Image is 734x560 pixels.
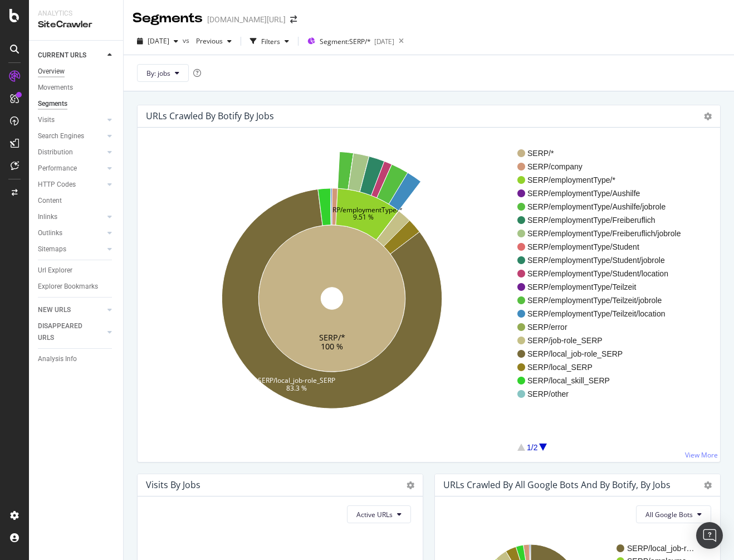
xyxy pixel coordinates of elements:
[527,174,681,186] span: SERP/employmentType/*
[146,109,274,124] h4: URLs Crawled By Botify By jobs
[38,244,66,255] div: Sitemaps
[321,341,343,352] text: 100 %
[286,383,307,392] text: 83.3 %
[38,114,104,126] a: Visits
[347,505,411,523] button: Active URLs
[527,188,681,199] span: SERP/employmentType/Aushilfe
[183,36,192,45] span: vs
[38,265,115,276] a: Url Explorer
[319,332,345,343] text: SERP/*
[303,32,394,50] button: Segment:SERP/*[DATE]
[527,295,681,306] span: SERP/employmentType/Teilzeit/jobrole
[527,215,681,226] span: SERP/employmentType/Freiberuflich
[38,244,104,255] a: Sitemaps
[38,304,104,316] a: NEW URLS
[407,481,414,489] i: Options
[527,161,681,172] span: SERP/company
[207,14,286,25] div: [DOMAIN_NAME][URL]
[38,304,71,316] div: NEW URLS
[38,147,104,158] a: Distribution
[38,163,77,174] div: Performance
[38,98,67,110] div: Segments
[704,113,712,120] i: Options
[696,522,723,549] div: Open Intercom Messenger
[527,201,681,212] span: SERP/employmentType/Aushilfe/jobrole
[38,50,104,61] a: CURRENT URLS
[325,205,403,215] text: SERP/employmentType/*
[38,195,115,207] a: Content
[38,211,104,223] a: Inlinks
[38,163,104,174] a: Performance
[527,362,681,373] span: SERP/local_SERP
[38,195,62,207] div: Content
[527,442,537,453] div: 1/2
[527,148,681,159] span: SERP/*
[38,179,76,191] div: HTTP Codes
[38,98,115,110] a: Segments
[636,505,711,523] button: All Google Bots
[38,66,65,77] div: Overview
[353,212,374,222] text: 9.51 %
[527,388,681,400] span: SERP/other
[527,375,681,386] span: SERP/local_skill_SERP
[38,130,104,142] a: Search Engines
[38,114,55,126] div: Visits
[685,450,718,460] a: View More
[38,9,114,18] div: Analytics
[527,308,681,319] span: SERP/employmentType/Teilzeit/location
[645,510,693,519] span: All Google Bots
[192,32,236,50] button: Previous
[527,322,681,333] span: SERP/error
[133,32,183,50] button: [DATE]
[527,228,681,239] span: SERP/employmentType/Freiberuflich/jobrole
[38,82,115,94] a: Movements
[38,82,73,94] div: Movements
[38,50,86,61] div: CURRENT URLS
[38,227,62,239] div: Outlinks
[246,32,293,50] button: Filters
[627,544,694,553] text: SERP/local_job-r…
[146,478,200,493] h4: Visits by jobs
[192,36,223,46] span: Previous
[527,255,681,266] span: SERP/employmentType/Student/jobrole
[290,16,297,23] div: arrow-right-arrow-left
[38,179,104,191] a: HTTP Codes
[137,64,189,82] button: By: jobs
[374,37,394,46] div: [DATE]
[38,353,77,365] div: Analysis Info
[38,18,114,31] div: SiteCrawler
[356,510,393,519] span: Active URLs
[38,147,73,158] div: Distribution
[133,9,203,28] div: Segments
[443,478,671,493] h4: URLs Crawled by All Google Bots and by Botify, by jobs
[38,130,84,142] div: Search Engines
[38,211,57,223] div: Inlinks
[704,481,712,489] i: Options
[38,281,115,293] a: Explorer Bookmarks
[527,335,681,346] span: SERP/job-role_SERP
[148,36,169,46] span: 2025 Oct. 5th
[320,37,371,46] span: Segment: SERP/*
[527,348,681,359] span: SERP/local_job-role_SERP
[38,281,98,293] div: Explorer Bookmarks
[38,66,115,77] a: Overview
[38,265,72,276] div: Url Explorer
[527,268,681,279] span: SERP/employmentType/Student/location
[258,376,335,385] text: SERP/local_job-role_SERP
[146,69,170,78] span: By: jobs
[38,227,104,239] a: Outlinks
[38,353,115,365] a: Analysis Info
[527,281,681,293] span: SERP/employmentType/Teilzeit
[38,320,94,344] div: DISAPPEARED URLS
[261,37,280,46] div: Filters
[38,320,104,344] a: DISAPPEARED URLS
[527,241,681,252] span: SERP/employmentType/Student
